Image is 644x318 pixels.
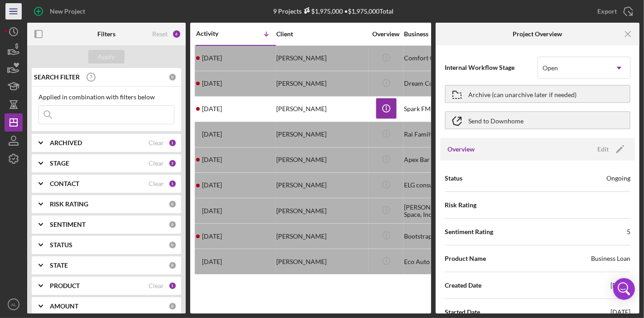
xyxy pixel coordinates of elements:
div: Business Loan [591,254,630,263]
div: 6 [172,29,181,39]
time: 2025-07-24 17:29 [202,207,222,215]
div: Client [276,30,367,38]
b: ARCHIVED [50,139,82,147]
button: Edit [592,142,628,156]
b: PRODUCT [50,282,80,289]
div: Rai Family Enterprises LLC [404,122,495,147]
div: [PERSON_NAME] [276,148,367,172]
div: Bootstrap Compost [404,224,495,248]
span: Risk Rating [445,201,476,210]
b: Filters [97,30,115,38]
div: Apply [98,50,115,64]
time: 2025-09-15 21:43 [202,54,222,62]
div: Edit [597,142,609,156]
b: STATUS [50,241,72,249]
time: 2025-09-02 23:18 [202,105,222,113]
div: 1 [168,180,177,188]
button: Apply [88,50,125,64]
div: 3 [168,159,177,167]
div: Business [404,30,495,38]
b: SENTIMENT [50,221,86,228]
time: 2024-12-11 16:27 [202,258,222,265]
div: [PERSON_NAME] [276,97,367,121]
div: [PERSON_NAME] [276,199,367,223]
span: Sentiment Rating [445,227,493,236]
div: 0 [168,200,177,208]
time: 2025-09-04 01:13 [202,80,222,87]
b: SEARCH FILTER [34,73,80,81]
div: [PERSON_NAME] [276,46,367,70]
time: 2025-07-09 02:23 [202,233,222,240]
b: RISK RATING [50,201,88,208]
div: ELG consulting [404,173,495,197]
span: Status [445,174,462,183]
div: Reset [152,30,168,38]
div: Dream Collaborative, LLC [404,72,495,96]
button: Export [588,2,639,20]
span: Internal Workflow Stage [445,63,538,72]
time: 2025-08-22 15:50 [202,156,222,163]
div: 0 [168,241,177,249]
div: Applied in combination with filters below [38,93,174,101]
div: Clear [149,139,164,147]
div: Clear [149,282,164,289]
b: STAGE [50,160,69,167]
div: 0 [168,73,177,81]
div: 5 [627,227,630,236]
div: [DATE] [610,308,630,317]
div: Comfort Collective LLC [404,46,495,70]
text: AL [11,302,16,307]
div: Send to Downhome [468,112,524,128]
div: Eco Auto [404,250,495,274]
span: Created Date [445,281,481,290]
button: New Project [27,2,94,20]
div: Open [543,64,558,72]
div: 0 [168,302,177,310]
div: [PERSON_NAME] [276,122,367,147]
div: Overview [369,30,403,38]
div: Clear [149,160,164,167]
div: Activity [196,30,236,37]
div: Spark FM Online [404,97,495,121]
h3: Overview [447,145,475,154]
div: Open Intercom Messenger [613,278,635,300]
b: Project Overview [513,30,562,38]
span: Product Name [445,254,486,263]
div: Clear [149,180,164,187]
b: STATE [50,262,68,269]
b: CONTACT [50,180,79,187]
div: 1 [168,282,177,290]
div: [PERSON_NAME] [276,250,367,274]
div: $1,975,000 [302,7,343,15]
div: Ongoing [606,174,630,183]
div: Archive (can unarchive later if needed) [468,86,577,102]
time: 2025-08-28 22:34 [202,131,222,138]
div: 1 [168,139,177,147]
div: 9 Projects • $1,975,000 Total [273,7,394,15]
div: 0 [168,220,177,229]
button: Send to Downhome [445,111,630,129]
button: Archive (can unarchive later if needed) [445,85,630,103]
div: Apex Bar and Lounge [404,148,495,172]
div: [PERSON_NAME] the Green Space, Inc. [404,199,495,223]
button: AL [5,295,23,313]
div: [PERSON_NAME] [276,224,367,248]
div: [PERSON_NAME] [276,173,367,197]
div: Export [597,2,617,20]
time: 2025-08-11 18:32 [202,181,222,189]
div: 0 [168,261,177,269]
div: [PERSON_NAME] [276,72,367,96]
b: AMOUNT [50,303,78,310]
div: New Project [50,2,85,20]
div: [DATE] [610,281,630,290]
span: Started Date [445,308,480,317]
